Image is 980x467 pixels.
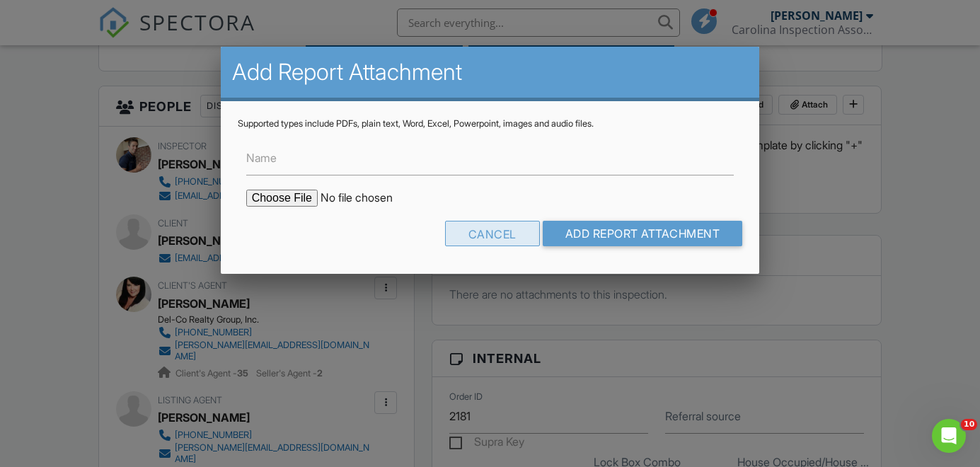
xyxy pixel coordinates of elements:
[932,419,966,453] iframe: Intercom live chat
[238,118,743,129] div: Supported types include PDFs, plain text, Word, Excel, Powerpoint, images and audio files.
[232,58,749,86] h2: Add Report Attachment
[961,419,977,430] span: 10
[246,150,277,166] label: Name
[445,221,540,246] div: Cancel
[543,221,743,246] input: Add Report Attachment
